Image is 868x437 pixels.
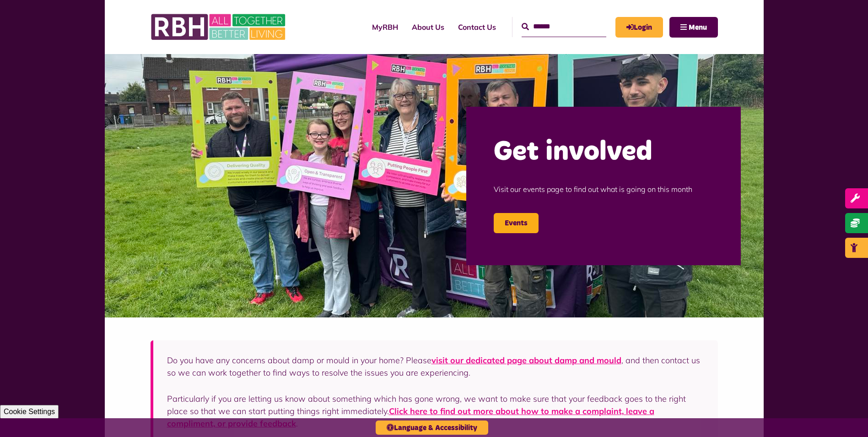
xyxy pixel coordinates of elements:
[669,17,718,38] button: Navigation
[431,355,621,366] a: visit our dedicated page about damp and mould
[167,406,654,429] a: Click here to find out more about how to make a complaint, leave a compliment, or provide feedback
[405,15,451,39] a: About Us
[451,15,503,39] a: Contact Us
[615,17,663,38] a: MyRBH
[494,170,713,208] p: Visit our events page to find out what is going on this month
[105,54,764,317] img: Image (22)
[494,134,713,170] h2: Get involved
[167,393,704,430] p: Particularly if you are letting us know about something which has gone wrong, we want to make sur...
[365,15,405,39] a: MyRBH
[151,9,288,45] img: RBH
[376,421,488,435] button: Language & Accessibility
[689,24,707,31] span: Menu
[167,354,704,379] p: Do you have any concerns about damp or mould in your home? Please , and then contact us so we can...
[494,213,539,233] a: Events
